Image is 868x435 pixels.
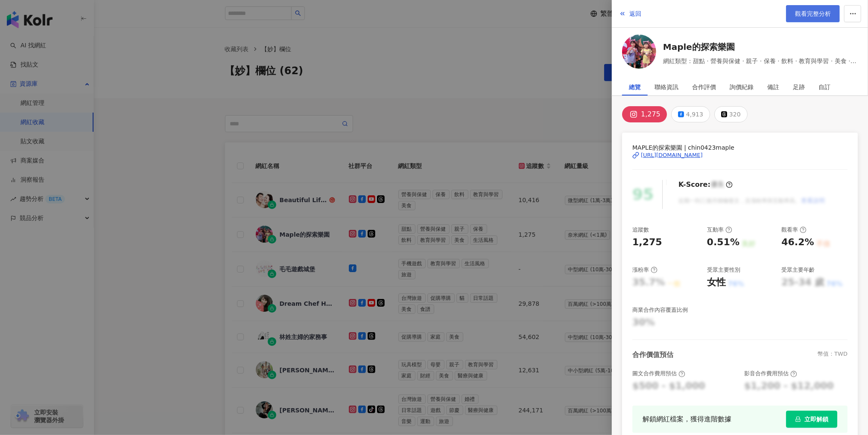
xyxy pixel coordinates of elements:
div: 1,275 [641,108,660,120]
button: 立即解鎖 [786,411,837,428]
div: 追蹤數 [632,226,649,234]
div: 解鎖網紅檔案，獲得進階數據 [643,414,731,424]
div: 商業合作內容覆蓋比例 [632,306,688,314]
span: 網紅類型：甜點 · 營養與保健 · 親子 · 保養 · 飲料 · 教育與學習 · 美食 · 生活風格 [663,56,858,66]
div: 備註 [767,78,779,96]
div: 圖文合作費用預估 [632,370,685,377]
a: [URL][DOMAIN_NAME] [632,151,848,159]
div: 互動率 [707,226,732,234]
div: 漲粉率 [632,266,658,274]
button: 320 [714,106,748,122]
div: 受眾主要年齡 [781,266,815,274]
div: 觀看率 [781,226,807,234]
div: 總覽 [629,78,641,96]
div: 足跡 [793,78,805,96]
div: 1,275 [632,236,662,249]
a: KOL Avatar [622,35,656,72]
div: 聯絡資訊 [655,78,678,96]
button: 返回 [619,5,642,22]
a: 觀看完整分析 [786,5,840,22]
div: 影音合作費用預估 [744,370,797,377]
span: 觀看完整分析 [795,10,831,17]
div: 46.2% [781,236,814,249]
button: 4,913 [671,106,710,122]
div: 合作價值預估 [632,350,673,360]
div: 合作評價 [692,78,716,96]
div: K-Score : [678,180,733,189]
div: 女性 [707,276,726,289]
a: Maple的探索樂園 [663,41,858,53]
span: 立即解鎖 [804,416,828,423]
div: [URL][DOMAIN_NAME] [641,151,703,159]
span: 返回 [629,10,641,17]
div: 詢價紀錄 [730,78,754,96]
div: 自訂 [818,78,830,96]
span: lock [795,416,801,422]
div: 320 [729,108,741,120]
div: 4,913 [686,108,703,120]
div: 0.51% [707,236,739,249]
button: 1,275 [622,106,667,122]
div: 受眾主要性別 [707,266,740,274]
span: MAPLE的探索樂園 | chin0423maple [632,143,848,152]
div: 幣值：TWD [818,350,848,360]
img: KOL Avatar [622,35,656,69]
